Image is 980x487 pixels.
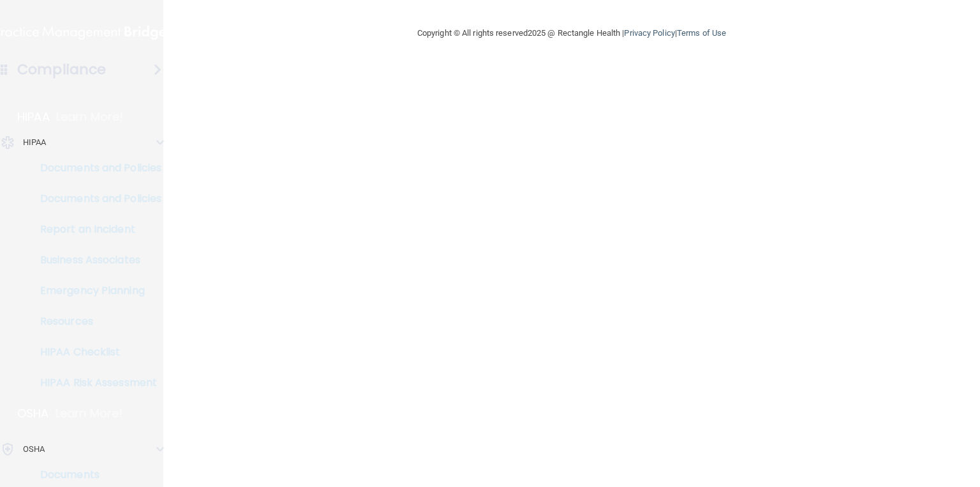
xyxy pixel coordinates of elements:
[8,346,182,359] p: HIPAA Checklist
[8,192,182,205] p: Documents and Policies
[8,468,182,481] p: Documents
[624,28,674,38] a: Privacy Policy
[56,109,124,125] p: Learn More!
[8,284,182,297] p: Emergency Planning
[56,406,123,421] p: Learn More!
[8,315,182,328] p: Resources
[8,376,182,389] p: HIPAA Risk Assessment
[17,109,50,125] p: HIPAA
[677,28,726,38] a: Terms of Use
[8,162,182,174] p: Documents and Policies
[8,254,182,267] p: Business Associates
[339,13,805,54] div: Copyright © All rights reserved 2025 @ Rectangle Health | |
[23,135,47,150] p: HIPAA
[8,223,182,236] p: Report an Incident
[23,442,45,457] p: OSHA
[17,61,106,79] h4: Compliance
[17,406,49,421] p: OSHA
